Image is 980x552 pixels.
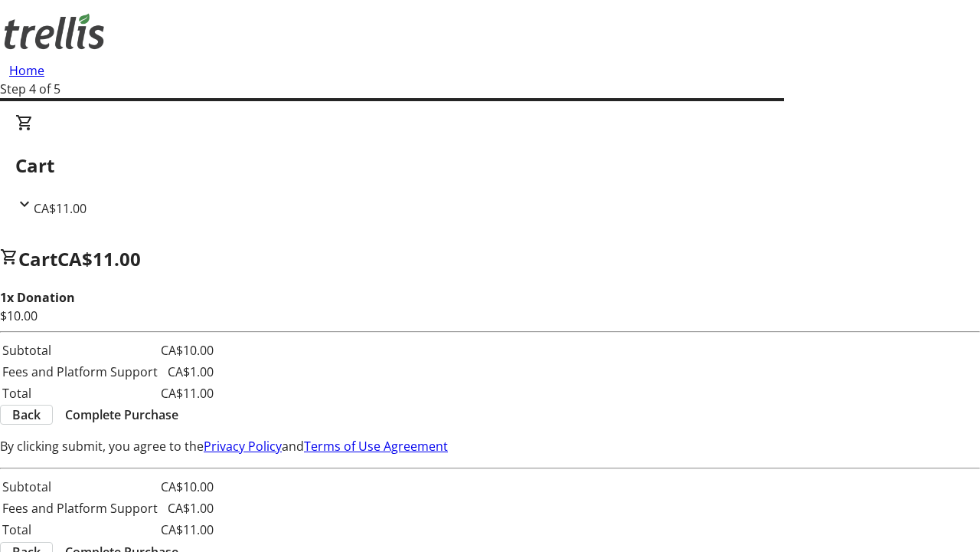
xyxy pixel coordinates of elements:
span: CA$11.00 [34,200,87,217]
span: Back [12,406,41,424]
td: Subtotal [2,477,158,497]
a: Terms of Use Agreement [304,438,448,455]
td: Total [2,520,158,540]
button: Complete Purchase [53,406,191,424]
a: Privacy Policy [204,438,282,455]
span: Cart [18,246,57,271]
td: Fees and Platform Support [2,362,158,382]
td: CA$1.00 [160,362,214,382]
div: CartCA$11.00 [15,113,965,218]
h2: Cart [15,152,965,179]
td: Total [2,383,158,403]
td: CA$10.00 [160,477,214,497]
td: CA$11.00 [160,520,214,540]
td: CA$10.00 [160,340,214,360]
td: Fees and Platform Support [2,498,158,518]
span: CA$11.00 [57,246,141,271]
td: CA$11.00 [160,383,214,403]
td: CA$1.00 [160,498,214,518]
td: Subtotal [2,340,158,360]
span: Complete Purchase [65,406,178,424]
